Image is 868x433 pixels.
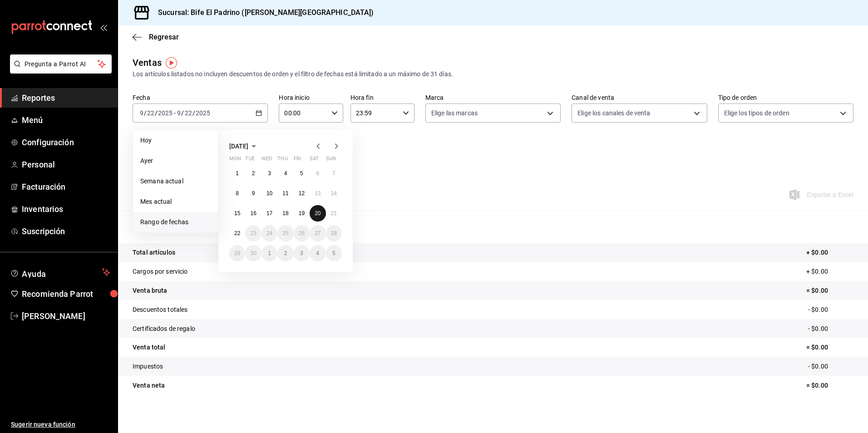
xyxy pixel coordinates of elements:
abbr: October 4, 2025 [316,250,319,256]
p: = $0.00 [806,381,853,390]
button: September 10, 2025 [261,185,277,202]
button: Tooltip marker [166,57,177,69]
span: / [155,109,158,117]
button: September 30, 2025 [245,245,261,261]
button: September 29, 2025 [229,245,245,261]
button: September 24, 2025 [261,225,277,241]
button: September 12, 2025 [294,185,310,202]
abbr: September 11, 2025 [282,190,288,197]
button: September 3, 2025 [261,165,277,182]
abbr: September 16, 2025 [250,210,256,216]
button: September 25, 2025 [277,225,293,241]
p: = $0.00 [806,286,853,295]
abbr: October 3, 2025 [300,250,303,256]
abbr: September 13, 2025 [315,190,321,197]
p: Resumen [133,221,853,232]
label: Hora fin [350,94,414,101]
button: October 2, 2025 [277,245,293,261]
abbr: September 18, 2025 [282,210,288,216]
button: open_drawer_menu [100,24,107,31]
p: Venta total [133,343,165,352]
abbr: Thursday [277,156,287,165]
button: September 19, 2025 [294,205,310,221]
span: [DATE] [229,143,248,150]
input: ---- [195,109,211,117]
abbr: September 10, 2025 [266,190,272,197]
span: Elige los canales de venta [577,108,650,118]
button: September 28, 2025 [326,225,342,241]
abbr: September 24, 2025 [266,230,272,236]
button: September 22, 2025 [229,225,245,241]
abbr: Tuesday [245,156,254,165]
button: September 14, 2025 [326,185,342,202]
button: October 1, 2025 [261,245,277,261]
p: + $0.00 [806,248,853,257]
button: September 17, 2025 [261,205,277,221]
button: September 4, 2025 [277,165,293,182]
span: - [174,109,176,117]
div: Ventas [133,56,162,69]
p: = $0.00 [806,343,853,352]
abbr: September 7, 2025 [332,170,335,177]
p: Impuestos [133,362,163,371]
p: Venta bruta [133,286,167,295]
span: Reportes [22,92,110,104]
span: Rango de fechas [140,217,211,227]
abbr: September 23, 2025 [250,230,256,236]
p: Descuentos totales [133,305,187,315]
span: Elige los tipos de orden [724,108,789,118]
abbr: Wednesday [261,156,272,165]
abbr: October 5, 2025 [332,250,335,256]
h3: Sucursal: Bife El Padrino ([PERSON_NAME][GEOGRAPHIC_DATA]) [151,7,374,18]
abbr: September 3, 2025 [268,170,271,177]
button: [DATE] [229,141,259,152]
span: Hoy [140,136,211,145]
abbr: October 2, 2025 [284,250,287,256]
button: September 27, 2025 [310,225,325,241]
button: September 9, 2025 [245,185,261,202]
p: - $0.00 [808,362,853,371]
abbr: September 5, 2025 [300,170,303,177]
input: -- [139,109,144,117]
abbr: September 25, 2025 [282,230,288,236]
abbr: Saturday [310,156,319,165]
p: Certificados de regalo [133,324,195,334]
span: Recomienda Parrot [22,288,110,300]
p: Total artículos [133,248,175,257]
p: - $0.00 [808,305,853,315]
button: September 7, 2025 [326,165,342,182]
button: Regresar [133,33,179,41]
span: Suscripción [22,225,110,237]
abbr: Monday [229,156,241,165]
button: September 15, 2025 [229,205,245,221]
abbr: September 4, 2025 [284,170,287,177]
abbr: September 1, 2025 [236,170,239,177]
span: Personal [22,158,110,171]
button: October 3, 2025 [294,245,310,261]
input: ---- [158,109,173,117]
abbr: September 30, 2025 [250,250,256,256]
span: Configuración [22,136,110,148]
span: [PERSON_NAME] [22,310,110,322]
abbr: September 21, 2025 [331,210,337,216]
span: Facturación [22,181,110,193]
abbr: Friday [294,156,301,165]
p: + $0.00 [806,267,853,276]
span: Semana actual [140,177,211,186]
abbr: October 1, 2025 [268,250,271,256]
button: September 13, 2025 [310,185,325,202]
div: Los artículos listados no incluyen descuentos de orden y el filtro de fechas está limitado a un m... [133,69,853,79]
button: September 11, 2025 [277,185,293,202]
abbr: September 28, 2025 [331,230,337,236]
abbr: September 15, 2025 [234,210,240,216]
abbr: September 20, 2025 [315,210,321,216]
span: / [192,109,195,117]
button: September 23, 2025 [245,225,261,241]
span: / [144,109,147,117]
abbr: September 22, 2025 [234,230,240,236]
abbr: September 17, 2025 [266,210,272,216]
button: September 1, 2025 [229,165,245,182]
input: -- [184,109,192,117]
button: September 6, 2025 [310,165,325,182]
abbr: Sunday [326,156,336,165]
